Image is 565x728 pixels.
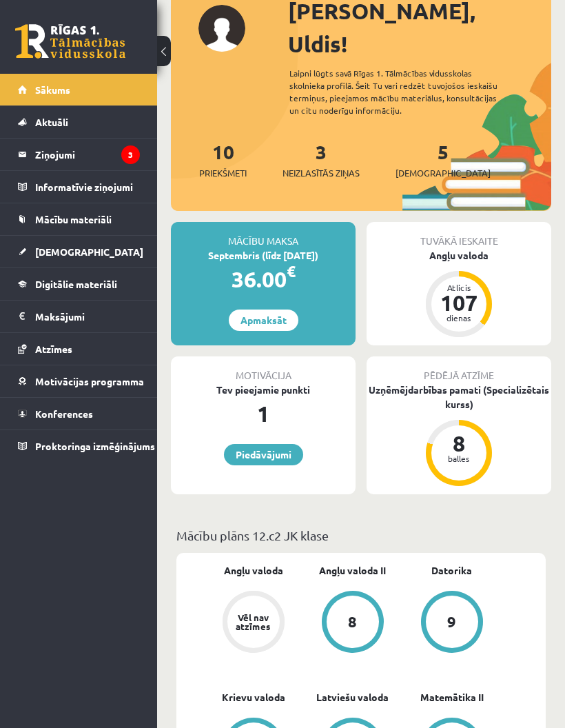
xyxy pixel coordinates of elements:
span: Motivācijas programma [35,375,144,387]
a: Sākums [18,74,140,105]
a: [DEMOGRAPHIC_DATA] [18,236,140,267]
a: Rīgas 1. Tālmācības vidusskola [15,24,125,59]
a: 8 [303,591,402,656]
legend: Maksājumi [35,301,140,332]
span: € [287,261,296,281]
div: Tuvākā ieskaite [367,222,551,248]
a: Atzīmes [18,333,140,365]
span: Priekšmeti [199,166,247,180]
div: Atlicis [438,283,480,292]
legend: Informatīvie ziņojumi [35,171,140,203]
a: Latviešu valoda [316,690,389,705]
a: Mācību materiāli [18,203,140,235]
a: Maksājumi [18,301,140,332]
a: Apmaksāt [229,310,298,331]
div: Uzņēmējdarbības pamati (Specializētais kurss) [367,383,551,412]
a: 10Priekšmeti [199,139,247,180]
div: balles [438,454,480,463]
div: Laipni lūgts savā Rīgas 1. Tālmācības vidusskolas skolnieka profilā. Šeit Tu vari redzēt tuvojošo... [289,67,517,117]
p: Mācību plāns 12.c2 JK klase [176,526,546,545]
legend: Ziņojumi [35,139,140,170]
span: Sākums [35,83,70,96]
div: 9 [447,614,456,629]
i: 3 [121,145,140,164]
div: Motivācija [171,356,356,383]
a: Proktoringa izmēģinājums [18,430,140,462]
a: 3Neizlasītās ziņas [282,139,360,180]
a: Digitālie materiāli [18,268,140,300]
a: Konferences [18,398,140,429]
a: 5[DEMOGRAPHIC_DATA] [395,139,491,180]
span: Aktuāli [35,116,68,128]
a: Vēl nav atzīmes [204,591,303,656]
div: Angļu valoda [367,248,551,263]
div: 1 [171,397,356,430]
div: Vēl nav atzīmes [234,613,273,631]
span: [DEMOGRAPHIC_DATA] [395,166,491,180]
div: Pēdējā atzīme [367,356,551,383]
div: 8 [348,614,357,629]
a: Angļu valoda Atlicis 107 dienas [367,248,551,339]
span: Konferences [35,407,93,420]
span: Neizlasītās ziņas [282,166,360,180]
span: Proktoringa izmēģinājums [35,440,155,452]
div: Tev pieejamie punkti [171,383,356,397]
a: Datorika [431,563,472,578]
a: Ziņojumi3 [18,139,140,170]
span: Atzīmes [35,343,72,355]
a: 9 [402,591,502,656]
div: dienas [438,314,480,322]
a: Aktuāli [18,106,140,138]
div: 36.00 [171,263,356,296]
a: Angļu valoda [224,563,283,578]
a: Motivācijas programma [18,365,140,397]
span: Digitālie materiāli [35,278,117,290]
span: Mācību materiāli [35,213,112,225]
div: Mācību maksa [171,222,356,248]
a: Matemātika II [420,690,484,705]
a: Informatīvie ziņojumi [18,171,140,203]
div: 8 [438,432,480,454]
a: Uzņēmējdarbības pamati (Specializētais kurss) 8 balles [367,383,551,488]
a: Angļu valoda II [319,563,386,578]
div: 107 [438,292,480,314]
a: Piedāvājumi [224,444,303,465]
a: Krievu valoda [222,690,285,705]
div: Septembris (līdz [DATE]) [171,248,356,263]
span: [DEMOGRAPHIC_DATA] [35,245,143,258]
